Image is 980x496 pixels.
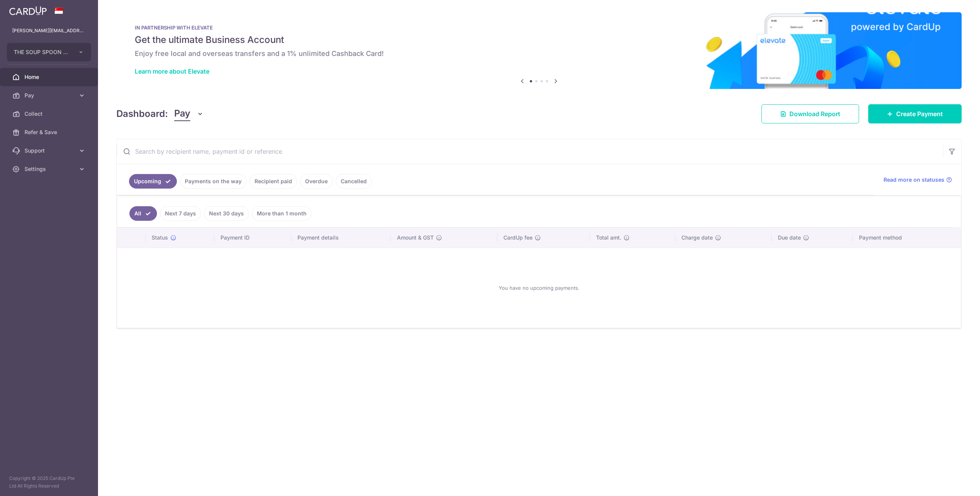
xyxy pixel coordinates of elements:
span: Charge date [681,234,713,241]
span: THE SOUP SPOON PTE LTD [14,48,70,56]
span: Total amt. [596,234,621,241]
a: Overdue [300,174,333,189]
span: Amount & GST [397,234,434,241]
span: Download Report [789,109,840,118]
img: Renovation banner [116,12,962,89]
span: Status [152,234,168,241]
a: Cancelled [336,174,372,189]
a: Create Payment [868,104,962,123]
a: Upcoming [129,174,177,189]
span: Home [24,73,75,81]
h4: Dashboard: [116,107,168,121]
a: Recipient paid [250,174,297,189]
th: Payment details [291,228,391,248]
a: Learn more about Elevate [135,67,209,75]
span: Create Payment [896,109,943,118]
img: CardUp [9,6,47,15]
a: Download Report [761,104,859,123]
a: Payments on the way [180,174,247,189]
button: Pay [174,107,204,121]
p: IN PARTNERSHIP WITH ELEVATE [135,25,943,31]
p: [PERSON_NAME][EMAIL_ADDRESS][PERSON_NAME][DOMAIN_NAME] [12,27,86,34]
h5: Get the ultimate Business Account [135,34,943,46]
span: Pay [24,92,75,99]
a: Next 30 days [204,206,249,221]
a: More than 1 month [252,206,312,221]
button: THE SOUP SPOON PTE LTD [7,43,91,61]
a: Next 7 days [160,206,201,221]
th: Payment ID [214,228,291,248]
span: Pay [174,107,190,121]
span: Read more on statuses [884,176,944,184]
span: Collect [24,110,75,118]
a: Read more on statuses [884,176,952,184]
span: Refer & Save [24,128,75,136]
span: Due date [778,234,801,241]
div: You have no upcoming payments. [126,254,952,322]
th: Payment method [853,228,961,248]
span: CardUp fee [503,234,532,241]
a: All [129,206,157,221]
span: Support [24,147,75,154]
h6: Enjoy free local and overseas transfers and a 1% unlimited Cashback Card! [135,49,943,58]
span: Settings [24,165,75,173]
input: Search by recipient name, payment id or reference [117,139,943,164]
